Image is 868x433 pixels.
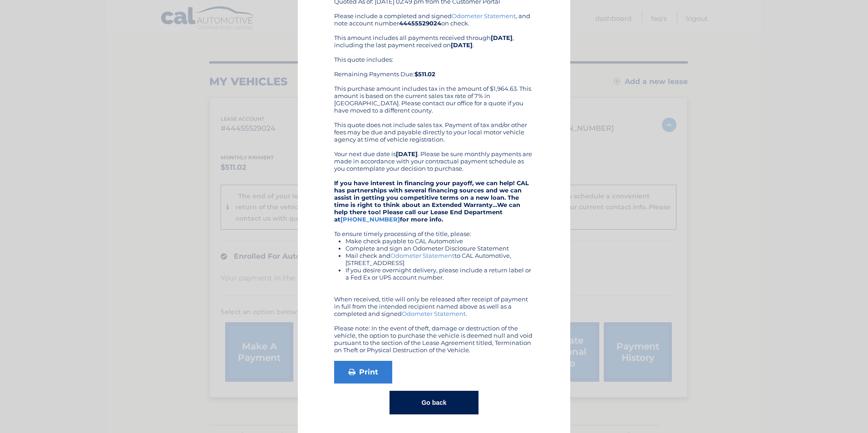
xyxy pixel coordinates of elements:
a: Print [334,361,392,384]
b: $511.02 [414,70,435,78]
a: [PHONE_NUMBER] [340,216,400,223]
b: 44455529024 [399,20,441,27]
a: Odometer Statement [452,12,516,20]
a: Odometer Statement [402,310,466,317]
b: [DATE] [491,34,513,41]
li: Complete and sign an Odometer Disclosure Statement [345,245,534,252]
div: This quote includes: Remaining Payments Due: This purchase amount includes tax in the amount of $... [334,56,534,114]
b: [DATE] [451,41,473,49]
strong: If you have interest in financing your payoff, we can help! CAL has partnerships with several fin... [334,179,529,223]
button: Go back [390,391,478,414]
li: If you desire overnight delivery, please include a return label or a Fed Ex or UPS account number. [345,266,534,281]
div: Please include a completed and signed , and note account number on check. This amount includes al... [334,12,534,354]
li: Mail check and to CAL Automotive, [STREET_ADDRESS] [345,252,534,266]
b: [DATE] [396,150,418,157]
li: Make check payable to CAL Automotive [345,237,534,245]
a: Odometer Statement [390,252,454,259]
